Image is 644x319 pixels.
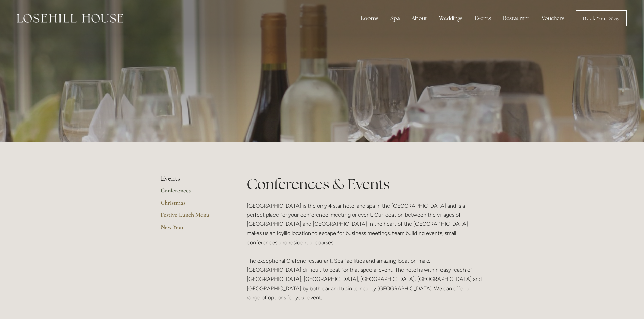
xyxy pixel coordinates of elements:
[355,11,384,25] div: Rooms
[161,211,225,223] a: Festive Lunch Menu
[161,223,225,235] a: New Year
[498,11,535,25] div: Restaurant
[247,174,484,194] h1: Conferences & Events
[536,11,570,25] a: Vouchers
[161,199,225,211] a: Christmas
[247,201,484,302] p: [GEOGRAPHIC_DATA] is the only 4 star hotel and spa in the [GEOGRAPHIC_DATA] and is a perfect plac...
[469,11,496,25] div: Events
[17,14,123,23] img: Losehill House
[161,187,225,199] a: Conferences
[161,174,225,183] li: Events
[385,11,405,25] div: Spa
[434,11,468,25] div: Weddings
[576,10,627,26] a: Book Your Stay
[406,11,432,25] div: About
